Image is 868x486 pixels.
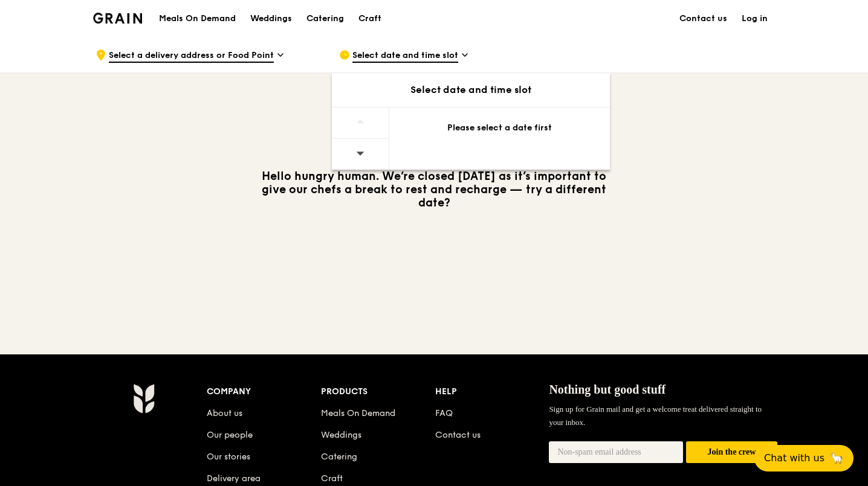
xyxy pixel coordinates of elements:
a: Craft [321,473,343,484]
a: Log in [734,1,775,37]
a: Contact us [435,430,481,440]
a: Catering [321,452,357,462]
h1: Meals On Demand [159,13,236,25]
div: Help [435,383,549,400]
img: Grain [93,13,142,24]
a: Our stories [207,452,250,462]
button: Join the crew [686,441,777,464]
a: Craft [351,1,389,37]
a: FAQ [435,408,453,418]
div: Products [321,383,435,400]
div: Craft [358,1,381,37]
div: Weddings [250,1,292,37]
span: Nothing but good stuff [549,383,666,396]
input: Non-spam email address [549,441,683,463]
div: Company [207,383,321,400]
div: Select date and time slot [332,83,610,97]
a: Weddings [243,1,299,37]
span: Select a delivery address or Food Point [109,50,274,63]
img: Grain [133,383,154,414]
a: Weddings [321,430,361,440]
span: Select date and time slot [352,50,458,63]
button: Chat with us🦙 [754,445,853,472]
h3: Hello hungry human. We’re closed [DATE] as it’s important to give our chefs a break to rest and r... [253,170,615,209]
div: Catering [306,1,344,37]
a: Contact us [672,1,734,37]
span: Sign up for Grain mail and get a welcome treat delivered straight to your inbox. [549,404,762,427]
span: Chat with us [764,451,824,465]
span: 🦙 [829,451,844,465]
a: Catering [299,1,351,37]
a: Our people [207,430,253,440]
a: Meals On Demand [321,408,395,418]
a: About us [207,408,242,418]
div: Please select a date first [404,122,595,134]
a: Delivery area [207,473,261,484]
